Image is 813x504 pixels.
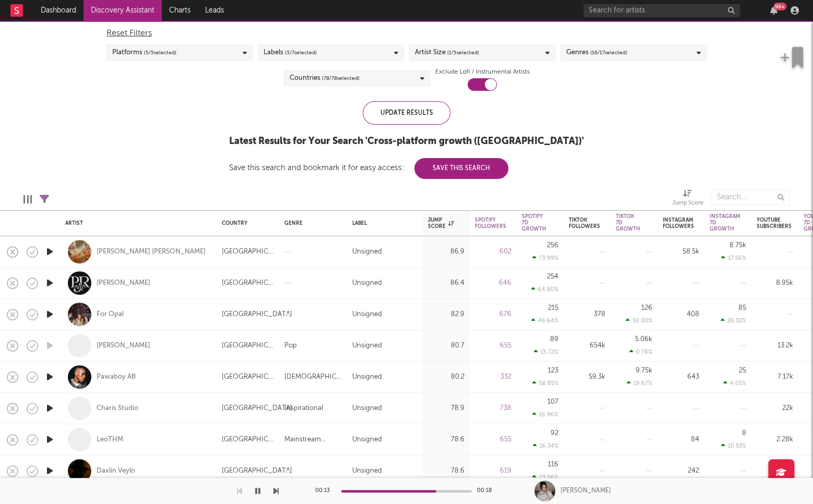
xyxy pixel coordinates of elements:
[428,217,454,230] div: Jump Score
[352,308,382,320] div: Unsigned
[475,464,511,477] div: 619
[428,339,464,352] div: 80.7
[730,242,746,249] div: 8.75k
[532,411,558,418] div: 16.96 %
[569,370,605,383] div: 59.3k
[636,367,652,374] div: 9.75k
[475,339,511,352] div: 655
[641,305,652,311] div: 126
[626,317,652,324] div: 50.00 %
[627,380,652,387] div: 19.67 %
[222,464,292,477] div: [GEOGRAPHIC_DATA]
[757,370,793,383] div: 7.17k
[352,433,382,446] div: Unsigned
[583,4,740,17] input: Search for artists
[757,277,793,289] div: 8.95k
[663,464,699,477] div: 242
[97,435,123,444] a: LeoTHM
[672,184,703,214] div: Jump Score
[428,277,464,289] div: 86.4
[352,370,382,383] div: Unsigned
[738,305,746,311] div: 85
[428,245,464,258] div: 86.9
[663,245,699,258] div: 58.5k
[363,101,450,125] div: Update Results
[663,433,699,446] div: 84
[415,46,479,59] div: Artist Size
[757,464,793,477] div: 23.6k
[742,430,746,437] div: 8
[222,245,274,258] div: [GEOGRAPHIC_DATA]
[475,308,511,320] div: 676
[40,184,49,214] div: Filters(11 filters active)
[222,402,292,414] div: [GEOGRAPHIC_DATA]
[290,72,360,85] div: Countries
[721,317,746,324] div: 26.32 %
[112,46,176,59] div: Platforms
[721,255,746,261] div: 17.56 %
[222,339,274,352] div: [GEOGRAPHIC_DATA]
[757,402,793,414] div: 22k
[711,189,790,205] input: Search...
[284,370,342,383] div: [DEMOGRAPHIC_DATA]
[97,278,150,287] div: [PERSON_NAME]
[229,135,584,148] div: Latest Results for Your Search ' Cross-platform growth ([GEOGRAPHIC_DATA]) '
[723,380,746,387] div: 4.05 %
[97,341,150,350] a: [PERSON_NAME]
[566,46,627,59] div: Genres
[315,485,336,497] div: 00:13
[663,370,699,383] div: 643
[672,197,703,210] div: Jump Score
[284,433,342,446] div: Mainstream Electronic
[352,220,412,226] div: Label
[222,308,292,320] div: [GEOGRAPHIC_DATA]
[65,220,206,226] div: Artist
[435,66,530,78] label: Exclude Lofi / Instrumental Artists
[222,370,274,383] div: [GEOGRAPHIC_DATA]
[757,339,793,352] div: 13.2k
[264,46,317,59] div: Labels
[352,464,382,477] div: Unsigned
[97,466,135,475] a: Daxlin Veylo
[635,336,652,343] div: 5.06k
[569,339,605,352] div: 654k
[475,370,511,383] div: 332
[322,72,360,85] span: ( 78 / 78 selected)
[532,474,558,481] div: 23.06 %
[222,277,274,289] div: [GEOGRAPHIC_DATA]
[97,372,136,381] a: Pawaboy AB
[533,442,558,449] div: 16.34 %
[616,213,640,232] div: Tiktok 7D Growth
[222,220,269,226] div: Country
[97,403,138,413] div: Charis Studio
[475,217,506,230] div: Spotify Followers
[97,247,206,256] a: [PERSON_NAME] [PERSON_NAME]
[352,277,382,289] div: Unsigned
[106,27,707,40] div: Reset Filters
[548,305,558,311] div: 215
[757,433,793,446] div: 2.28k
[285,46,317,59] span: ( 3 / 7 selected)
[721,442,746,449] div: 10.53 %
[663,217,694,230] div: Instagram Followers
[428,464,464,477] div: 78.6
[757,217,792,230] div: YouTube Subscribers
[739,367,746,374] div: 25
[222,433,274,446] div: [GEOGRAPHIC_DATA]
[710,213,740,232] div: Instagram 7D Growth
[97,309,124,319] div: For Opal
[663,308,699,320] div: 408
[534,349,558,355] div: 15.72 %
[532,255,558,261] div: 73.99 %
[550,336,558,343] div: 89
[284,402,323,414] div: Inspirational
[629,349,652,355] div: 0.78 %
[352,245,382,258] div: Unsigned
[428,433,464,446] div: 78.6
[475,402,511,414] div: 738
[560,486,611,496] div: [PERSON_NAME]
[531,286,558,293] div: 64.80 %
